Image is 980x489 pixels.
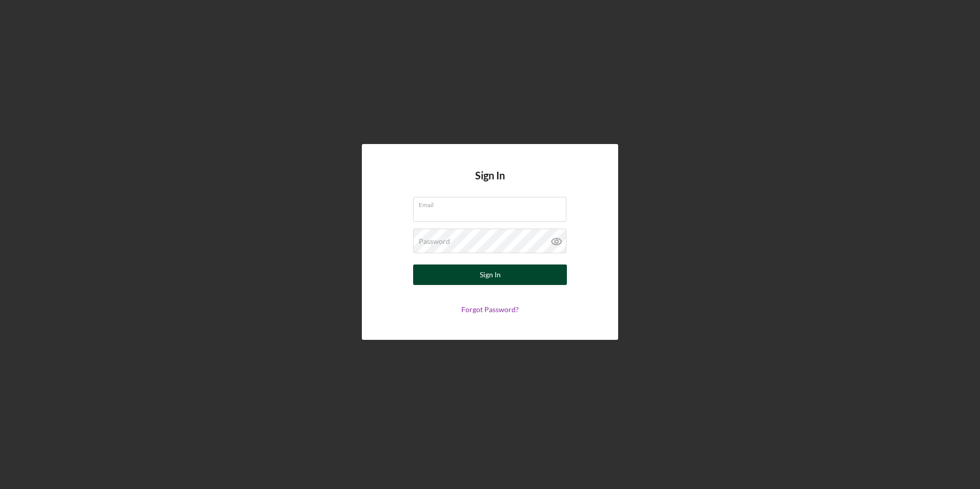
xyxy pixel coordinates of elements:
button: Sign In [413,264,567,285]
label: Password [419,237,450,246]
h4: Sign In [475,170,505,197]
a: Forgot Password? [461,305,519,314]
div: Sign In [480,264,501,285]
label: Email [419,197,566,209]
